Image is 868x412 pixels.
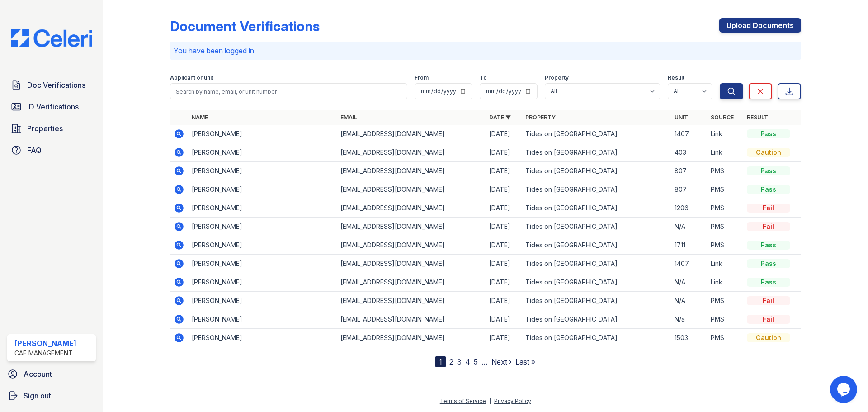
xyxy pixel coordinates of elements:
td: [PERSON_NAME] [188,292,337,310]
td: Tides on [GEOGRAPHIC_DATA] [522,292,670,310]
td: [DATE] [486,236,522,255]
td: [PERSON_NAME] [188,236,337,255]
td: PMS [707,310,743,329]
a: Properties [7,119,96,137]
td: Tides on [GEOGRAPHIC_DATA] [522,329,670,347]
a: Date ▼ [489,114,511,121]
a: Email [340,114,357,121]
a: Source [711,114,734,121]
iframe: chat widget [830,376,859,403]
span: Properties [27,123,63,134]
a: Doc Verifications [7,76,96,94]
span: Account [24,369,52,379]
div: Fail [747,315,790,324]
td: Tides on [GEOGRAPHIC_DATA] [522,199,670,218]
td: [EMAIL_ADDRESS][DOMAIN_NAME] [337,162,486,180]
label: Property [545,74,569,81]
td: PMS [707,292,743,310]
td: Link [707,273,743,292]
td: N/A [671,292,707,310]
td: [PERSON_NAME] [188,162,337,180]
td: [EMAIL_ADDRESS][DOMAIN_NAME] [337,218,486,236]
td: [PERSON_NAME] [188,329,337,347]
td: 403 [671,143,707,162]
div: | [489,398,491,404]
a: Result [747,114,768,121]
td: PMS [707,236,743,255]
a: 4 [465,357,470,366]
a: Name [192,114,208,121]
div: Fail [747,204,790,213]
td: 1407 [671,125,707,143]
td: 1503 [671,329,707,347]
td: Link [707,255,743,273]
span: FAQ [27,145,42,156]
td: [PERSON_NAME] [188,180,337,199]
td: Tides on [GEOGRAPHIC_DATA] [522,218,670,236]
td: 807 [671,180,707,199]
td: [EMAIL_ADDRESS][DOMAIN_NAME] [337,292,486,310]
a: Privacy Policy [494,398,531,404]
a: 3 [457,357,462,366]
td: N/A [671,218,707,236]
td: [DATE] [486,143,522,162]
div: Document Verifications [170,18,320,34]
td: 1711 [671,236,707,255]
td: Tides on [GEOGRAPHIC_DATA] [522,236,670,255]
td: [PERSON_NAME] [188,273,337,292]
td: Tides on [GEOGRAPHIC_DATA] [522,125,670,143]
td: Tides on [GEOGRAPHIC_DATA] [522,180,670,199]
a: 2 [449,357,453,366]
td: [EMAIL_ADDRESS][DOMAIN_NAME] [337,143,486,162]
td: Link [707,125,743,143]
label: From [415,74,429,81]
a: Next › [491,357,512,366]
td: [DATE] [486,329,522,347]
td: [DATE] [486,218,522,236]
td: Tides on [GEOGRAPHIC_DATA] [522,255,670,273]
td: [EMAIL_ADDRESS][DOMAIN_NAME] [337,180,486,199]
a: FAQ [7,141,96,159]
div: Caution [747,333,790,342]
td: [DATE] [486,310,522,329]
td: [EMAIL_ADDRESS][DOMAIN_NAME] [337,329,486,347]
td: [EMAIL_ADDRESS][DOMAIN_NAME] [337,125,486,143]
span: Sign out [24,390,51,401]
td: [EMAIL_ADDRESS][DOMAIN_NAME] [337,255,486,273]
div: Pass [747,185,790,194]
div: [PERSON_NAME] [14,338,76,349]
a: Last » [515,357,535,366]
td: [DATE] [486,180,522,199]
a: 5 [474,357,478,366]
td: PMS [707,218,743,236]
div: Fail [747,296,790,305]
input: Search by name, email, or unit number [170,83,407,99]
td: [DATE] [486,125,522,143]
td: Tides on [GEOGRAPHIC_DATA] [522,143,670,162]
td: [PERSON_NAME] [188,310,337,329]
td: 807 [671,162,707,180]
td: [DATE] [486,292,522,310]
img: CE_Logo_Blue-a8612792a0a2168367f1c8372b55b34899dd931a85d93a1a3d3e32e68fde9ad4.png [4,29,99,47]
td: [DATE] [486,162,522,180]
td: 1206 [671,199,707,218]
div: 1 [435,356,446,367]
p: You have been logged in [174,45,797,56]
a: Account [4,365,99,383]
td: N/a [671,310,707,329]
a: Unit [675,114,688,121]
a: ID Verifications [7,98,96,116]
button: Sign out [4,387,99,405]
td: [EMAIL_ADDRESS][DOMAIN_NAME] [337,199,486,218]
td: [EMAIL_ADDRESS][DOMAIN_NAME] [337,310,486,329]
div: Pass [747,241,790,250]
div: Caution [747,148,790,157]
div: Fail [747,222,790,231]
td: PMS [707,199,743,218]
td: [PERSON_NAME] [188,218,337,236]
td: Link [707,143,743,162]
td: [PERSON_NAME] [188,125,337,143]
td: [DATE] [486,273,522,292]
td: [PERSON_NAME] [188,199,337,218]
a: Property [525,114,556,121]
